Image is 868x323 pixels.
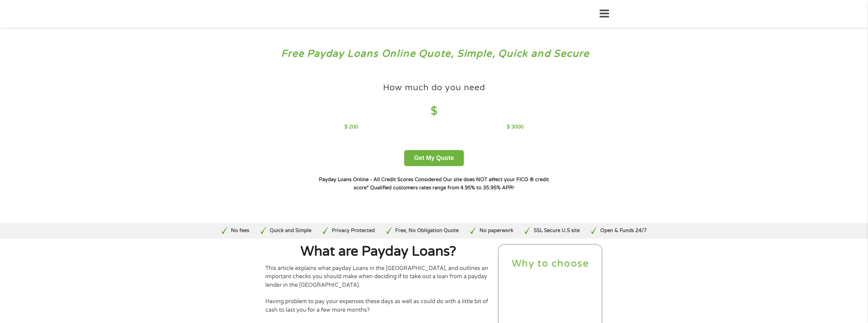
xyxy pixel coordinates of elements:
p: Open & Funds 24/7 [600,227,647,234]
p: Free, No Obligation Quote [395,227,459,234]
p: SSL Secure U.S site [534,227,580,234]
p: $ 3000 [507,123,524,131]
h2: Why to choose [504,257,597,270]
p: No paperwork [480,227,513,234]
p: No fees [231,227,249,234]
p: Privacy Protected [332,227,375,234]
strong: Qualified customers rates range from 4.95% to 35.95% APR¹ [370,185,514,191]
p: Having problem to pay your expenses these days as well as could do with a little bit of cash to l... [265,297,492,314]
p: This article explains what payday Loans in the [GEOGRAPHIC_DATA], and outlines an important check... [265,264,492,289]
h4: $ [344,104,524,118]
h4: How much do you need [383,82,485,93]
h1: What are Payday Loans? [265,245,492,258]
p: Quick and Simple [270,227,311,234]
strong: Our site does NOT affect your FICO ® credit score* [354,177,549,191]
h3: Free Payday Loans Online Quote, Simple, Quick and Secure [20,48,849,60]
strong: Payday Loans Online - All Credit Scores Considered [319,177,442,183]
p: $ 200 [344,123,358,131]
button: Get My Quote [404,150,464,166]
